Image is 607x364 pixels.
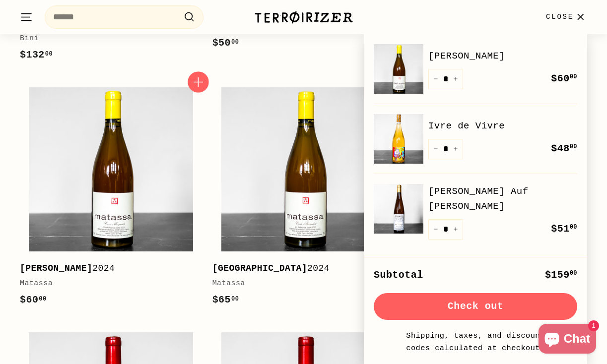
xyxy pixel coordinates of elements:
div: 2024 [20,261,193,276]
sup: 00 [231,39,239,46]
button: Reduce item quantity by one [428,219,443,240]
button: Reduce item quantity by one [428,139,443,159]
span: $132 [20,49,53,61]
span: $48 [551,143,577,154]
div: Matassa [212,278,385,290]
div: $159 [545,267,577,283]
sup: 00 [231,296,239,303]
div: 2024 [212,261,385,276]
inbox-online-store-chat: Shopify online store chat [536,324,599,356]
sup: 00 [570,270,577,277]
a: [PERSON_NAME] [428,49,577,63]
sup: 00 [570,143,577,150]
span: $65 [212,294,239,305]
a: [PERSON_NAME] Auf [PERSON_NAME] [428,184,577,214]
sup: 00 [39,296,46,303]
div: Matassa [20,278,193,290]
b: [GEOGRAPHIC_DATA] [212,263,307,273]
div: Subtotal [374,267,423,283]
span: $60 [20,294,47,305]
button: Increase item quantity by one [448,139,463,159]
small: Shipping, taxes, and discount codes calculated at checkout. [404,330,547,354]
sup: 00 [570,73,577,80]
button: Check out [374,293,577,320]
img: Ivre de Vivre [374,114,423,164]
button: Increase item quantity by one [448,69,463,89]
button: Reduce item quantity by one [428,69,443,89]
sup: 00 [45,51,53,58]
a: [PERSON_NAME]2024Matassa [20,78,202,318]
b: [PERSON_NAME] [20,263,92,273]
a: Ivre de Vivre [428,119,577,133]
button: Close [540,2,593,32]
a: [GEOGRAPHIC_DATA]2024Matassa [212,78,395,318]
span: Close [546,11,574,22]
img: Marguerite [374,44,423,94]
span: $50 [212,37,239,49]
img: Himmel Auf Erden II Maischevergoren [374,184,423,234]
span: $51 [551,223,577,235]
sup: 00 [570,224,577,231]
span: $60 [551,73,577,84]
button: Increase item quantity by one [448,219,463,240]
